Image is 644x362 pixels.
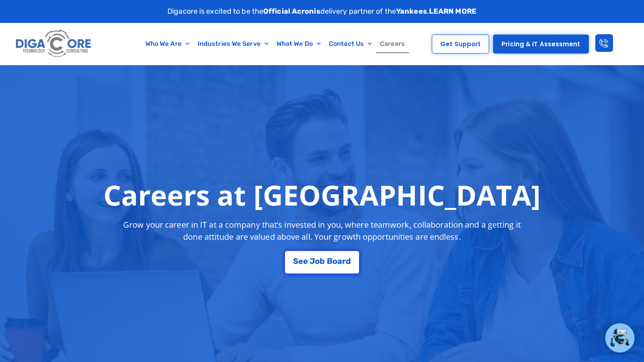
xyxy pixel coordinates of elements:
[337,260,342,268] span: a
[310,260,315,268] span: J
[298,260,303,268] span: e
[502,41,580,47] span: Pricing & IT Assessment
[325,35,376,53] a: Contact Us
[285,254,359,277] a: See Job Board
[141,35,194,53] a: Who We Are
[167,6,477,17] p: Digacore is excited to be the delivery partner of the .
[376,35,409,53] a: Careers
[493,35,588,53] a: Pricing & IT Assessment
[103,179,541,211] h1: Careers at [GEOGRAPHIC_DATA]
[315,260,320,268] span: o
[396,7,427,16] strong: Yankees
[272,35,325,53] a: What We Do
[14,27,94,61] img: Digacore logo 1
[320,260,325,268] span: b
[342,260,346,268] span: r
[303,260,308,268] span: e
[440,41,481,47] span: Get Support
[128,35,421,53] nav: Menu
[332,260,337,268] span: o
[429,7,477,16] a: LEARN MORE
[346,260,351,268] span: d
[116,219,528,243] p: Grow your career in IT at a company that’s invested in you, where teamwork, collaboration and a g...
[432,35,489,53] a: Get Support
[293,260,298,268] span: S
[327,260,332,268] span: B
[263,7,320,16] strong: Official Acronis
[194,35,272,53] a: Industries We Serve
